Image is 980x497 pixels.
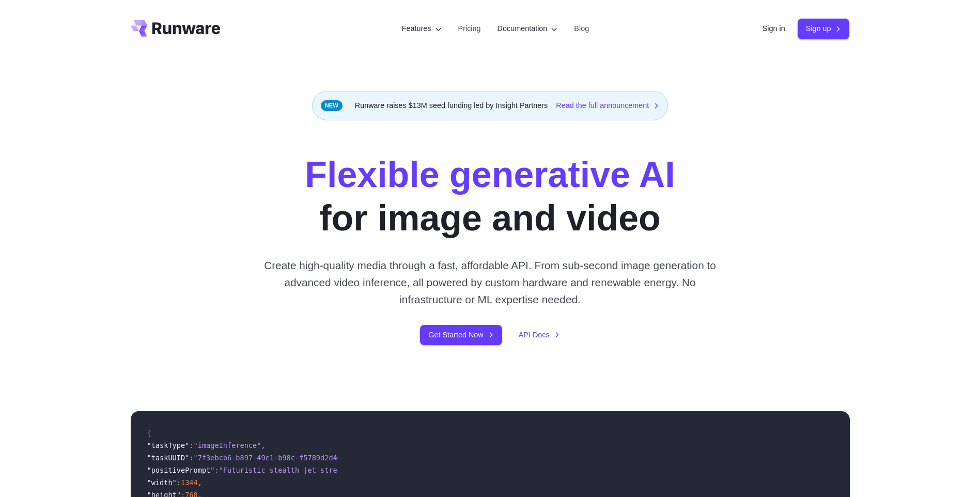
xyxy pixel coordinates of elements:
[420,325,502,345] a: Get Started Now
[177,478,181,487] span: :
[574,23,589,35] a: Blog
[261,441,265,449] span: ,
[305,153,675,240] h1: for image and video
[147,466,215,474] span: "positivePrompt"
[189,454,193,462] span: :
[497,23,558,35] label: Documentation
[556,100,659,112] a: Read the full announcement
[214,466,219,474] span: :
[147,478,177,487] span: "width"
[402,23,442,35] label: Features
[798,19,850,39] a: Sign up
[763,23,785,35] a: Sign in
[147,454,190,462] span: "taskUUID"
[312,91,668,120] div: Runware raises $13M seed funding led by Insight Partners
[219,466,604,474] span: "Futuristic stealth jet streaking through a neon-lit cityscape with glowing purple exhaust"
[194,441,261,449] span: "imageInference"
[194,454,354,462] span: "7f3ebcb6-b897-49e1-b98c-f5789d2d40d7"
[131,20,221,37] a: Go to /
[458,23,481,35] a: Pricing
[260,257,720,308] p: Create high-quality media through a fast, affordable API. From sub-second image generation to adv...
[147,441,190,449] span: "taskType"
[519,329,560,341] a: API Docs
[181,478,198,487] span: 1344
[189,441,193,449] span: :
[147,429,151,437] span: {
[305,154,675,195] strong: Flexible generative AI
[198,478,202,487] span: ,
